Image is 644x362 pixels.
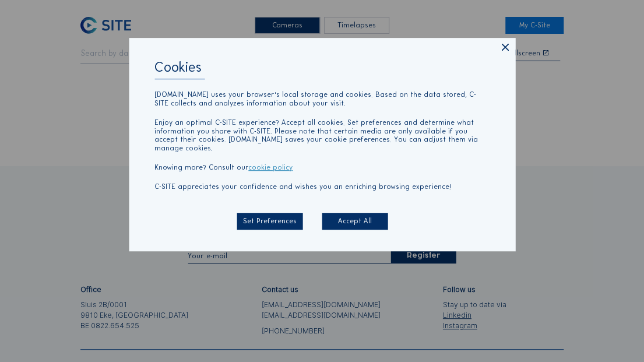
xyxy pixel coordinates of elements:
div: Cookies [154,60,490,80]
div: Set Preferences [237,213,303,230]
p: [DOMAIN_NAME] uses your browser's local storage and cookies. Based on the data stored, C-SITE col... [154,91,490,108]
p: Enjoy an optimal C-SITE experience? Accept all cookies. Set preferences and determine what inform... [154,118,490,152]
p: Knowing more? Consult our [154,163,490,172]
div: Accept All [322,213,388,230]
p: C-SITE appreciates your confidence and wishes you an enriching browsing experience! [154,182,490,191]
a: cookie policy [248,163,293,171]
